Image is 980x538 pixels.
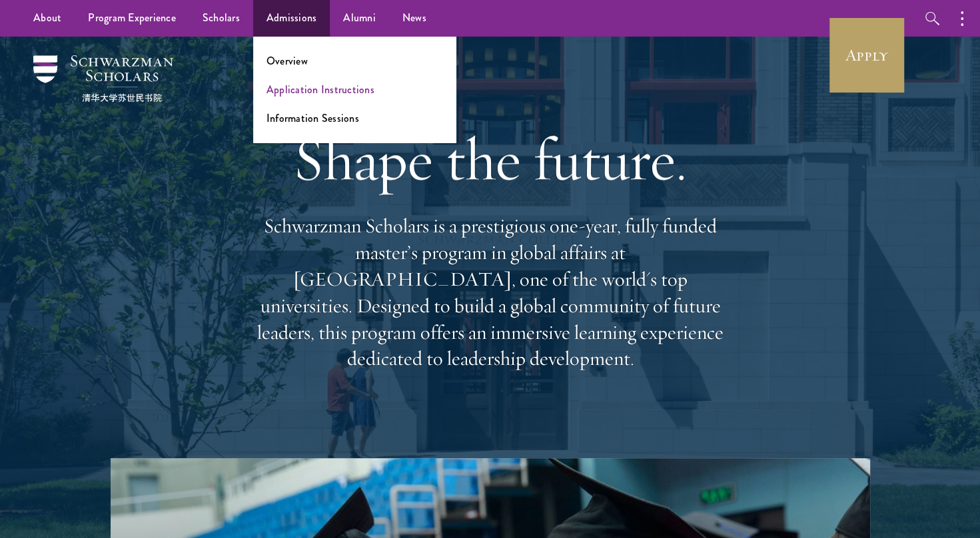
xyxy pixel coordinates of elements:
[829,18,904,93] a: Apply
[250,122,730,196] h1: Shape the future.
[33,55,173,102] img: Schwarzman Scholars
[266,53,308,69] a: Overview
[266,111,359,126] a: Information Sessions
[250,213,730,372] p: Schwarzman Scholars is a prestigious one-year, fully funded master’s program in global affairs at...
[266,82,374,97] a: Application Instructions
